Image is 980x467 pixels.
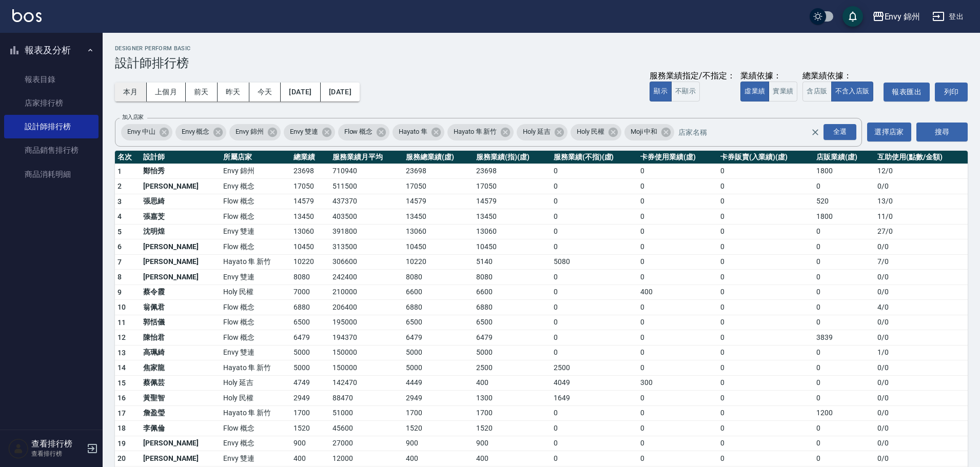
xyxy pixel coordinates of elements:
[4,138,99,162] a: 商品銷售排行榜
[638,300,718,315] td: 0
[638,360,718,376] td: 0
[718,224,814,239] td: 0
[638,254,718,270] td: 0
[718,421,814,436] td: 0
[638,330,718,346] td: 0
[928,7,968,26] button: 登出
[403,330,474,346] td: 6479
[814,270,875,285] td: 0
[321,83,360,101] button: [DATE]
[517,124,567,140] div: Holy 延吉
[141,285,221,300] td: 蔡令霞
[551,209,638,225] td: 0
[718,405,814,421] td: 0
[291,345,330,360] td: 5000
[393,127,434,137] span: Hayato 隼
[291,179,330,194] td: 17050
[403,300,474,315] td: 6880
[221,151,291,164] th: 所屬店家
[474,375,551,391] td: 400
[117,273,122,281] span: 8
[638,315,718,330] td: 0
[875,285,968,300] td: 0 / 0
[221,436,291,451] td: Envy 概念
[814,300,875,315] td: 0
[718,285,814,300] td: 0
[551,151,638,164] th: 服務業績(不指)(虛)
[474,164,551,179] td: 23698
[551,270,638,285] td: 0
[117,363,126,372] span: 14
[291,360,330,376] td: 5000
[474,436,551,451] td: 900
[740,71,797,82] div: 業績依據：
[868,6,925,27] button: Envy 錦州
[330,300,403,315] td: 206400
[474,405,551,421] td: 1700
[141,270,221,285] td: [PERSON_NAME]
[330,345,403,360] td: 150000
[291,151,330,164] th: 總業績
[330,239,403,255] td: 313500
[403,285,474,300] td: 6600
[141,224,221,239] td: 沈明煌
[403,254,474,270] td: 10220
[221,194,291,209] td: Flow 概念
[4,37,99,64] button: 報表及分析
[117,182,122,190] span: 2
[769,82,797,101] button: 實業績
[875,239,968,255] td: 0 / 0
[650,82,672,101] button: 顯示
[638,375,718,391] td: 300
[403,375,474,391] td: 4449
[814,375,875,391] td: 0
[4,91,99,115] a: 店家排行榜
[117,409,126,417] span: 17
[330,360,403,376] td: 150000
[12,9,42,22] img: Logo
[551,330,638,346] td: 0
[474,315,551,330] td: 6500
[330,224,403,239] td: 391800
[218,83,249,101] button: 昨天
[718,345,814,360] td: 0
[718,239,814,255] td: 0
[718,375,814,391] td: 0
[638,239,718,255] td: 0
[571,127,611,137] span: Holy 民權
[141,405,221,421] td: 詹盈瑩
[175,127,216,137] span: Envy 概念
[551,239,638,255] td: 0
[115,151,141,164] th: 名次
[281,83,320,101] button: [DATE]
[121,127,162,137] span: Envy 中山
[403,270,474,285] td: 8080
[831,82,874,101] button: 不含入店販
[330,375,403,391] td: 142470
[403,421,474,436] td: 1520
[117,333,126,341] span: 12
[403,239,474,255] td: 10450
[291,391,330,406] td: 2949
[186,83,218,101] button: 前天
[474,391,551,406] td: 1300
[867,123,911,141] button: 選擇店家
[638,209,718,225] td: 0
[802,82,831,101] button: 含店販
[338,124,390,140] div: Flow 概念
[551,224,638,239] td: 0
[330,270,403,285] td: 242400
[330,179,403,194] td: 511500
[551,421,638,436] td: 0
[221,375,291,391] td: Holy 延吉
[718,209,814,225] td: 0
[875,224,968,239] td: 27 / 0
[117,303,126,311] span: 10
[330,151,403,164] th: 服務業績月平均
[221,164,291,179] td: Envy 錦州
[551,179,638,194] td: 0
[117,242,122,251] span: 6
[474,330,551,346] td: 6479
[330,391,403,406] td: 88470
[147,83,186,101] button: 上個月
